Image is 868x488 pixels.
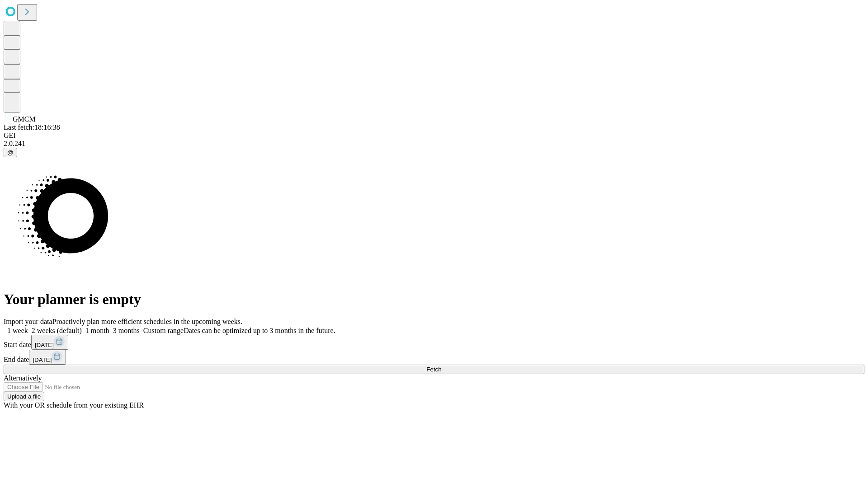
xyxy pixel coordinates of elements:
[4,123,60,131] span: Last fetch: 18:16:38
[29,350,66,365] button: [DATE]
[35,342,54,348] span: [DATE]
[4,131,864,140] div: GEI
[4,291,864,308] h1: Your planner is empty
[426,366,441,373] span: Fetch
[7,149,14,156] span: @
[13,115,36,123] span: GMCM
[4,318,52,325] span: Import your data
[4,374,42,382] span: Alternatively
[33,357,52,363] span: [DATE]
[4,335,864,350] div: Start date
[4,350,864,365] div: End date
[4,365,864,374] button: Fetch
[184,327,335,334] span: Dates can be optimized up to 3 months in the future.
[4,148,17,157] button: @
[4,401,144,409] span: With your OR schedule from your existing EHR
[7,327,28,334] span: 1 week
[52,318,242,325] span: Proactively plan more efficient schedules in the upcoming weeks.
[32,327,82,334] span: 2 weeks (default)
[113,327,140,334] span: 3 months
[4,140,864,148] div: 2.0.241
[143,327,184,334] span: Custom range
[31,335,68,350] button: [DATE]
[4,392,44,401] button: Upload a file
[85,327,109,334] span: 1 month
